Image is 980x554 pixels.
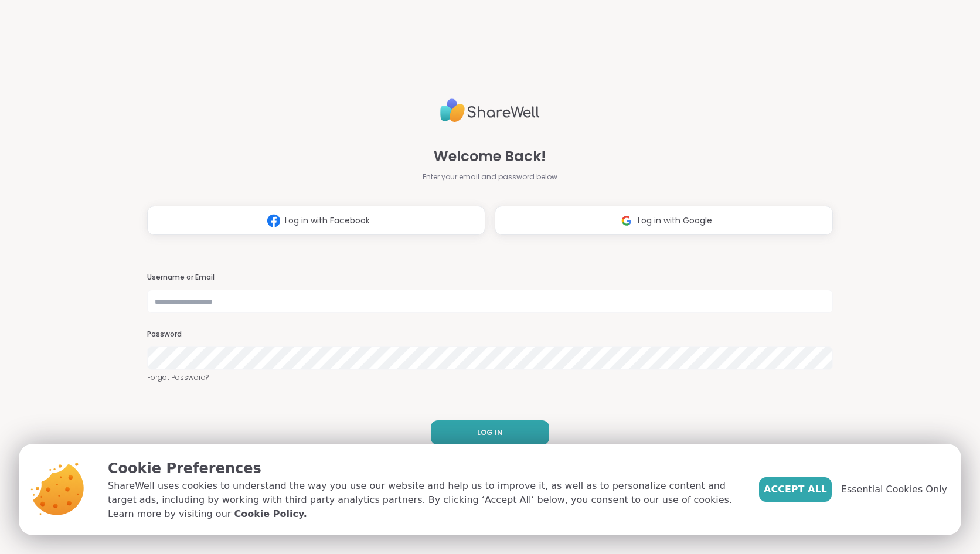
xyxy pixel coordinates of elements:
[764,482,827,497] span: Accept All
[477,427,502,438] span: LOG IN
[108,458,740,479] p: Cookie Preferences
[759,477,832,502] button: Accept All
[495,206,833,235] button: Log in with Google
[638,215,712,227] span: Log in with Google
[234,507,307,521] a: Cookie Policy.
[841,482,947,497] span: Essential Cookies Only
[285,215,370,227] span: Log in with Facebook
[147,372,833,383] a: Forgot Password?
[263,210,285,232] img: ShareWell Logomark
[615,210,638,232] img: ShareWell Logomark
[147,329,833,339] h3: Password
[431,420,549,445] button: LOG IN
[423,172,557,182] span: Enter your email and password below
[108,479,740,521] p: ShareWell uses cookies to understand the way you use our website and help us to improve it, as we...
[147,206,485,235] button: Log in with Facebook
[440,94,540,127] img: ShareWell Logo
[434,146,546,167] span: Welcome Back!
[147,273,833,283] h3: Username or Email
